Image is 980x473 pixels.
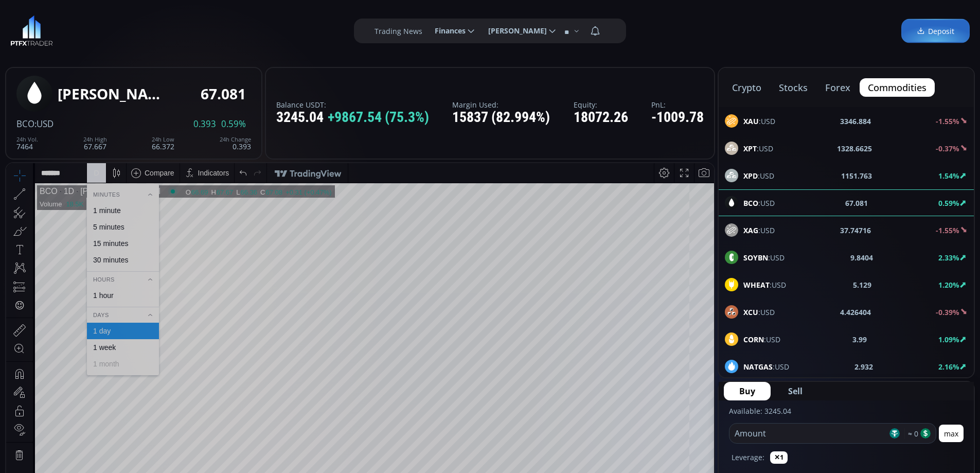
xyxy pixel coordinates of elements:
b: XAU [743,116,759,126]
div: Hide Drawings Toolbar [24,384,28,398]
div: O [180,25,185,33]
span: :USD [743,307,775,318]
b: 1151.763 [841,170,872,181]
div: Minutes [81,26,153,37]
div: 18072.26 [574,110,628,126]
b: 1.20% [938,280,959,290]
b: XCU [743,307,758,317]
b: -1.55% [936,116,959,126]
b: SOYBN [743,253,768,262]
div: Toggle Percentage [653,408,668,428]
div: D [87,6,93,14]
div: 3m [67,414,77,422]
div: +0.31 (+0.47%) [279,25,326,33]
span: :USD [34,118,54,130]
div: 66.69 [185,25,202,33]
div: Days [81,146,153,157]
b: XPT [743,144,757,153]
b: 1.54% [938,171,959,181]
b: WHEAT [743,280,770,290]
div: 67.667 [83,136,107,150]
div: 67.081 [201,86,246,102]
div: 1 hour [87,128,108,136]
button: commodities [860,78,935,97]
span: [PERSON_NAME] [481,21,547,41]
div: [PERSON_NAME] Oil [58,86,161,102]
button: 14:49:07 (UTC) [587,408,644,428]
button: stocks [771,78,816,97]
div: 24h Change [220,136,251,143]
label: Trading News [375,26,422,37]
div:  [9,137,17,147]
div: 1m [84,414,94,422]
div: 18.5K [60,37,77,45]
b: 9.8404 [850,252,873,263]
label: Balance USDT: [276,101,429,109]
span: 14:49:07 (UTC) [591,414,640,422]
b: 2.33% [938,253,959,262]
div: 1 minute [87,43,115,51]
div: log [671,414,681,422]
div: 24h Low [152,136,174,143]
div: 1 month [87,197,113,205]
button: forex [817,78,859,97]
div: BCO [33,24,51,33]
div: Toggle Auto Scale [685,408,706,428]
div: 0.393 [220,136,251,150]
div: 24h High [83,136,107,143]
a: Deposit [901,19,970,43]
img: LOGO [10,15,53,46]
div: [PERSON_NAME] Oil [68,24,154,33]
div: H [205,25,210,33]
b: 3346.884 [840,116,871,127]
b: CORN [743,335,764,344]
span: :USD [743,225,775,236]
label: Available: 3245.04 [729,406,791,416]
div: L [230,25,234,33]
div: 1 week [87,180,110,188]
span: :USD [743,252,785,263]
div: Volume [33,37,56,45]
b: XAG [743,225,758,235]
b: XPD [743,171,758,181]
span: 0.59% [221,119,246,129]
div: 30 minutes [87,93,122,101]
div: 15 minutes [87,76,122,84]
span: Deposit [917,26,954,37]
b: -1.55% [936,225,959,235]
button: ✕1 [770,451,788,464]
div: 1d [116,414,124,422]
label: Leverage: [732,452,764,463]
button: crypto [724,78,770,97]
span: Sell [788,385,803,397]
b: 4.426404 [840,307,871,318]
div: 66.36 [235,25,252,33]
b: 37.74716 [840,225,871,236]
span: 0.393 [193,119,216,129]
span: :USD [743,116,775,127]
div: auto [688,414,702,422]
button: Sell [773,382,818,400]
div: Indicators [192,6,223,14]
button: max [939,425,964,442]
div: 67.08 [260,25,277,33]
div: 5d [101,414,110,422]
b: -0.37% [936,144,959,153]
span: :USD [743,170,774,181]
b: 3.99 [852,334,867,345]
button: Buy [724,382,771,400]
span: Buy [739,385,755,397]
div: 3245.04 [276,110,429,126]
span: :USD [743,279,786,290]
b: 5.129 [853,279,871,290]
div: Go to [138,408,154,428]
label: PnL: [651,101,704,109]
div: 24h Vol. [16,136,38,143]
div: Toggle Log Scale [668,408,685,428]
b: 2.16% [938,362,959,372]
span: :USD [743,143,773,154]
b: 1.09% [938,335,959,344]
div: C [254,25,259,33]
div: 67.67 [210,25,227,33]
